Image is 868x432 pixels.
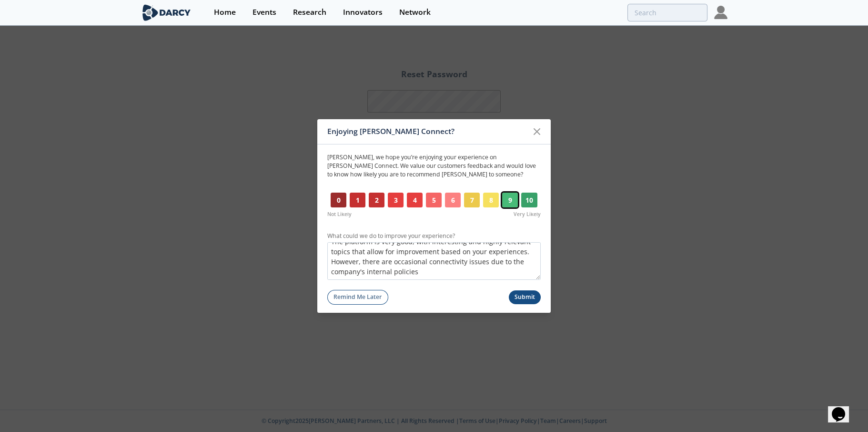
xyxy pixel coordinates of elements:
div: Research [293,9,326,16]
button: 8 [483,193,499,208]
div: Events [252,9,276,16]
button: 2 [369,193,384,208]
input: Advanced Search [627,4,707,21]
div: Enjoying [PERSON_NAME] Connect? [327,123,528,141]
button: 3 [388,193,404,208]
label: What could we do to improve your experience? [327,232,541,240]
button: 7 [464,193,480,208]
button: Submit [509,290,541,304]
button: 10 [521,193,537,208]
p: [PERSON_NAME] , we hope you’re enjoying your experience on [PERSON_NAME] Connect. We value our cu... [327,153,541,179]
div: Innovators [343,9,383,16]
button: 1 [350,193,365,208]
button: 4 [407,193,423,208]
button: Remind Me Later [327,290,388,305]
img: Profile [714,6,727,19]
span: Very Likely [514,211,541,218]
button: 0 [331,193,346,208]
iframe: chat widget [828,394,858,422]
button: 9 [502,193,518,208]
button: 5 [426,193,442,208]
span: Not Likely [327,211,352,218]
button: 6 [445,193,461,208]
div: Home [214,9,236,16]
div: Network [399,9,431,16]
img: logo-wide.svg [141,4,192,21]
